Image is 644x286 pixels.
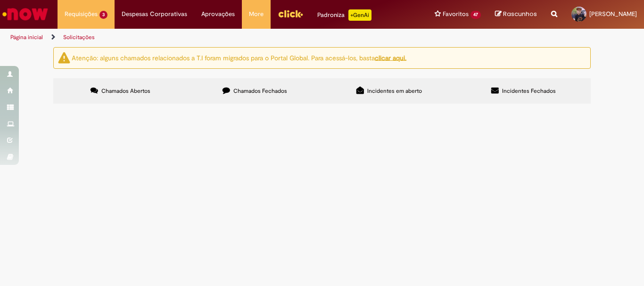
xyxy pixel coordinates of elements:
[249,9,264,19] span: More
[122,9,187,19] span: Despesas Corporativas
[502,87,556,95] span: Incidentes Fechados
[101,87,150,95] span: Chamados Abertos
[201,9,235,19] span: Aprovações
[99,11,107,19] span: 3
[278,7,303,21] img: click_logo_yellow_360x200.png
[10,33,43,41] a: Página inicial
[495,10,537,19] a: Rascunhos
[367,87,422,95] span: Incidentes em aberto
[72,53,406,62] ng-bind-html: Atenção: alguns chamados relacionados a T.I foram migrados para o Portal Global. Para acessá-los,...
[7,29,422,46] ul: Trilhas de página
[471,11,481,19] span: 47
[589,10,637,18] span: [PERSON_NAME]
[317,9,372,21] div: Padroniza
[503,9,537,18] span: Rascunhos
[1,5,50,24] img: ServiceNow
[63,33,95,41] a: Solicitações
[375,53,406,62] a: clicar aqui.
[65,9,98,19] span: Requisições
[348,9,372,21] p: +GenAi
[233,87,287,95] span: Chamados Fechados
[443,9,469,19] span: Favoritos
